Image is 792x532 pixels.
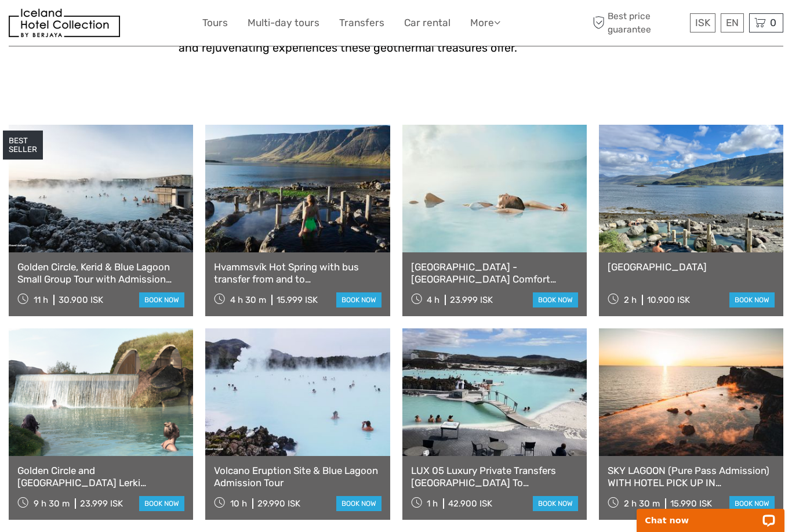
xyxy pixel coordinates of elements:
img: 481-8f989b07-3259-4bb0-90ed-3da368179bdc_logo_small.jpg [9,9,120,37]
a: book now [139,292,184,307]
a: More [470,15,500,31]
span: ISK [695,17,710,28]
a: Golden Circle, Kerid & Blue Lagoon Small Group Tour with Admission Ticket [17,261,184,285]
a: Car rental [404,15,451,31]
iframe: LiveChat chat widget [629,495,792,532]
span: 4 h [427,295,439,305]
span: 4 h 30 m [230,295,266,305]
a: book now [533,292,578,307]
a: Transfers [339,15,384,31]
span: 10 h [230,498,247,509]
a: book now [336,496,382,511]
a: Multi-day tours [248,15,319,31]
div: 10.900 ISK [647,295,690,305]
div: BEST SELLER [3,131,43,160]
a: book now [533,496,578,511]
div: 29.990 ISK [257,498,300,509]
span: 1 h [427,498,438,509]
div: 15.999 ISK [277,295,318,305]
a: Tours [202,15,228,31]
span: Best price guarantee [590,10,687,35]
div: 23.999 ISK [450,295,493,305]
span: 0 [768,17,778,28]
a: Hvammsvík Hot Spring with bus transfer from and to [GEOGRAPHIC_DATA] [214,261,381,285]
a: LUX 05 Luxury Private Transfers [GEOGRAPHIC_DATA] To [GEOGRAPHIC_DATA] [411,465,578,488]
div: 42.900 ISK [448,498,492,509]
a: Volcano Eruption Site & Blue Lagoon Admission Tour [214,465,381,488]
a: book now [336,292,382,307]
div: EN [721,13,744,32]
div: 30.900 ISK [59,295,103,305]
span: 9 h 30 m [34,498,70,509]
a: Golden Circle and [GEOGRAPHIC_DATA] Lerki Admission [17,465,184,488]
a: SKY LAGOON (Pure Pass Admission) WITH HOTEL PICK UP IN [GEOGRAPHIC_DATA] [608,465,775,488]
span: 11 h [34,295,48,305]
a: book now [729,292,775,307]
div: 23.999 ISK [80,498,123,509]
a: book now [139,496,184,511]
a: [GEOGRAPHIC_DATA] [608,261,775,273]
a: [GEOGRAPHIC_DATA] - [GEOGRAPHIC_DATA] Comfort including admission [411,261,578,285]
span: 2 h 30 m [624,498,660,509]
span: 2 h [624,295,637,305]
